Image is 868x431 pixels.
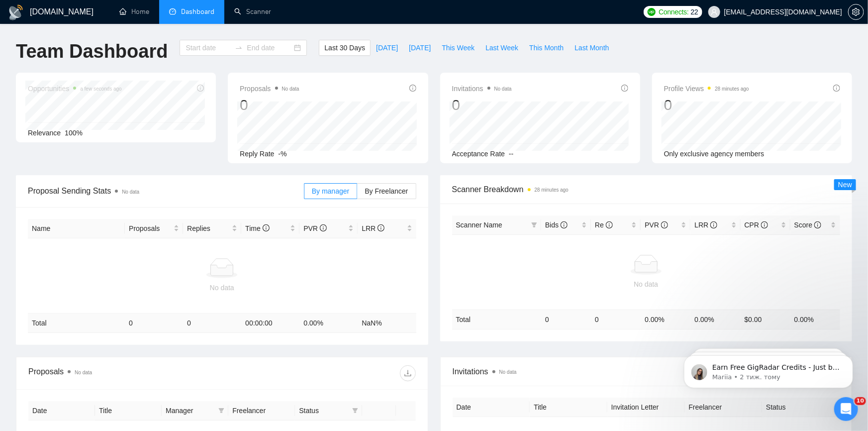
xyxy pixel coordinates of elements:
[28,314,125,333] td: Total
[648,8,656,16] img: upwork-logo.png
[531,222,537,228] span: filter
[409,85,416,92] span: info-circle
[849,8,864,16] span: setting
[371,40,403,56] button: [DATE]
[442,42,475,53] span: This Week
[790,310,840,329] td: 0.00 %
[303,224,327,232] span: PVR
[621,85,628,92] span: info-circle
[166,405,214,416] span: Manager
[299,405,348,416] span: Status
[403,40,436,56] button: [DATE]
[529,217,539,232] span: filter
[710,221,717,228] span: info-circle
[645,221,668,229] span: PVR
[761,221,768,228] span: info-circle
[125,219,183,238] th: Proposals
[279,150,287,158] span: -%
[28,185,304,197] span: Proposal Sending Stats
[350,403,360,418] span: filter
[241,314,299,333] td: 00:00:00
[509,150,513,158] span: --
[452,150,505,158] span: Acceptance Rate
[664,96,749,114] div: 0
[561,221,568,228] span: info-circle
[409,42,431,53] span: [DATE]
[641,310,690,329] td: 0.00 %
[65,129,83,137] span: 100%
[456,221,502,229] span: Scanner Name
[218,408,224,414] span: filter
[28,365,222,381] div: Proposals
[319,40,371,56] button: Last 30 Days
[834,397,858,421] iframe: Intercom live chat
[358,314,416,333] td: NaN %
[119,7,149,16] a: homeHome
[183,219,241,238] th: Replies
[452,183,841,196] span: Scanner Breakdown
[125,314,183,333] td: 0
[122,189,139,195] span: No data
[456,279,837,290] div: No data
[187,223,230,234] span: Replies
[378,224,385,231] span: info-circle
[833,85,840,92] span: info-circle
[855,397,866,405] span: 10
[282,86,299,92] span: No data
[690,310,740,329] td: 0.00 %
[240,83,299,95] span: Proposals
[324,42,365,53] span: Last 30 Days
[216,403,226,418] span: filter
[452,96,512,114] div: 0
[183,314,241,333] td: 0
[669,334,868,404] iframe: Intercom notifications повідомлення
[436,40,480,56] button: This Week
[186,42,231,53] input: Start date
[661,221,668,228] span: info-circle
[814,221,821,228] span: info-circle
[664,150,765,158] span: Only exclusive agency members
[235,44,243,52] span: swap-right
[741,310,790,329] td: $ 0.00
[530,398,607,417] th: Title
[794,221,821,229] span: Score
[95,401,162,421] th: Title
[685,398,763,417] th: Freelancer
[848,8,864,16] a: setting
[494,86,512,92] span: No data
[485,42,518,53] span: Last Week
[659,6,688,17] span: Connects:
[715,86,749,92] time: 28 minutes ago
[664,83,749,95] span: Profile Views
[32,282,412,293] div: No data
[28,219,125,238] th: Name
[75,370,92,375] span: No data
[376,42,398,53] span: [DATE]
[8,4,24,20] img: logo
[569,40,614,56] button: Last Month
[745,221,768,229] span: CPR
[181,7,214,16] span: Dashboard
[162,401,228,421] th: Manager
[16,40,168,63] h1: Team Dashboard
[595,221,613,229] span: Re
[400,369,415,377] span: download
[545,221,568,229] span: Bids
[235,44,243,52] span: to
[247,42,292,53] input: End date
[299,314,358,333] td: 0.00 %
[362,224,385,232] span: LRR
[541,310,591,329] td: 0
[400,365,416,381] button: download
[453,398,530,417] th: Date
[499,369,517,375] span: No data
[28,401,95,421] th: Date
[524,40,569,56] button: This Month
[352,408,358,414] span: filter
[453,365,840,378] span: Invitations
[848,4,864,20] button: setting
[365,187,408,195] span: By Freelancer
